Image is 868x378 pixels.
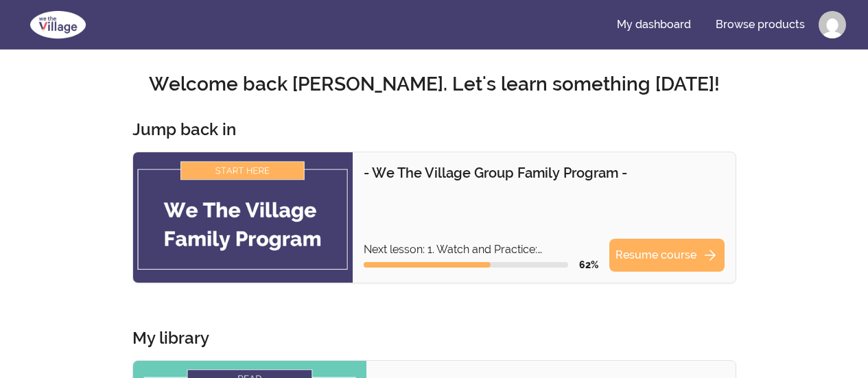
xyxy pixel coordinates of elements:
[364,262,568,268] div: Course progress
[133,152,353,283] img: Product image for - We The Village Group Family Program -
[22,8,94,41] img: We The Village logo
[609,239,725,272] a: Resume coursearrow_forward
[364,241,598,258] p: Next lesson: 1. Watch and Practice: Collaborating on Treatment
[606,8,846,41] nav: Main
[132,119,236,141] h3: Jump back in
[606,8,702,41] a: My dashboard
[364,163,725,182] p: - We The Village Group Family Program -
[819,11,846,38] img: Profile image for Amy Laskey
[579,259,598,270] span: 62 %
[132,327,209,349] h3: My library
[702,247,718,263] span: arrow_forward
[705,8,816,41] a: Browse products
[22,72,846,97] h2: Welcome back [PERSON_NAME]. Let's learn something [DATE]!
